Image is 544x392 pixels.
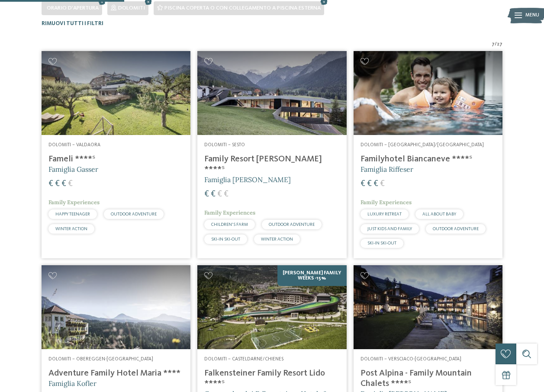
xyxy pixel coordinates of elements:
[42,51,190,258] a: Cercate un hotel per famiglie? Qui troverete solo i migliori! Dolomiti – Valdaora Fameli ****ˢ Fa...
[48,142,100,148] span: Dolomiti – Valdaora
[367,212,402,216] span: LUXURY RETREAT
[204,175,291,184] span: Famiglia [PERSON_NAME]
[211,237,240,241] span: SKI-IN SKI-OUT
[48,180,53,188] span: €
[48,379,97,388] span: Famiglia Kofler
[47,5,99,11] span: Orario d'apertura
[48,165,98,174] span: Famiglia Gasser
[211,190,216,199] span: €
[217,190,222,199] span: €
[269,222,315,227] span: OUTDOOR ADVENTURE
[433,227,479,231] span: OUTDOOR ADVENTURE
[422,212,456,216] span: ALL ABOUT BABY
[361,154,496,164] h4: Familyhotel Biancaneve ****ˢ
[204,154,339,175] h4: Family Resort [PERSON_NAME] ****ˢ
[495,41,497,48] span: /
[224,190,229,199] span: €
[204,209,255,216] span: Family Experiences
[197,265,346,349] img: Cercate un hotel per famiglie? Qui troverete solo i migliori!
[354,51,502,258] a: Cercate un hotel per famiglie? Qui troverete solo i migliori! Dolomiti – [GEOGRAPHIC_DATA]/[GEOGR...
[55,227,87,231] span: WINTER ACTION
[361,142,484,148] span: Dolomiti – [GEOGRAPHIC_DATA]/[GEOGRAPHIC_DATA]
[55,212,90,216] span: HAPPY TEENAGER
[118,5,145,11] span: Dolomiti
[204,142,245,148] span: Dolomiti – Sesto
[204,190,209,199] span: €
[361,165,413,174] span: Famiglia Riffeser
[361,368,496,389] h4: Post Alpina - Family Mountain Chalets ****ˢ
[354,265,502,349] img: Post Alpina - Family Mountain Chalets ****ˢ
[197,51,346,135] img: Family Resort Rainer ****ˢ
[61,180,66,188] span: €
[492,41,495,48] span: 7
[367,241,396,245] span: SKI-IN SKI-OUT
[380,180,385,188] span: €
[211,222,248,227] span: CHILDREN’S FARM
[373,180,378,188] span: €
[361,180,365,188] span: €
[42,265,190,349] img: Adventure Family Hotel Maria ****
[354,51,502,135] img: Cercate un hotel per famiglie? Qui troverete solo i migliori!
[367,227,412,231] span: JUST KIDS AND FAMILY
[204,357,283,362] span: Dolomiti – Casteldarne/Chienes
[42,51,190,135] img: Cercate un hotel per famiglie? Qui troverete solo i migliori!
[48,357,153,362] span: Dolomiti – Obereggen-[GEOGRAPHIC_DATA]
[164,5,321,11] span: Piscina coperta o con collegamento a piscina esterna
[48,368,183,379] h4: Adventure Family Hotel Maria ****
[55,180,60,188] span: €
[361,357,461,362] span: Dolomiti – Versciaco-[GEOGRAPHIC_DATA]
[197,51,346,258] a: Cercate un hotel per famiglie? Qui troverete solo i migliori! Dolomiti – Sesto Family Resort [PER...
[42,21,103,26] span: Rimuovi tutti i filtri
[111,212,157,216] span: OUTDOOR ADVENTURE
[68,180,73,188] span: €
[361,199,412,206] span: Family Experiences
[261,237,293,241] span: WINTER ACTION
[48,199,100,206] span: Family Experiences
[497,41,502,48] span: 27
[204,368,339,389] h4: Falkensteiner Family Resort Lido ****ˢ
[367,180,372,188] span: €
